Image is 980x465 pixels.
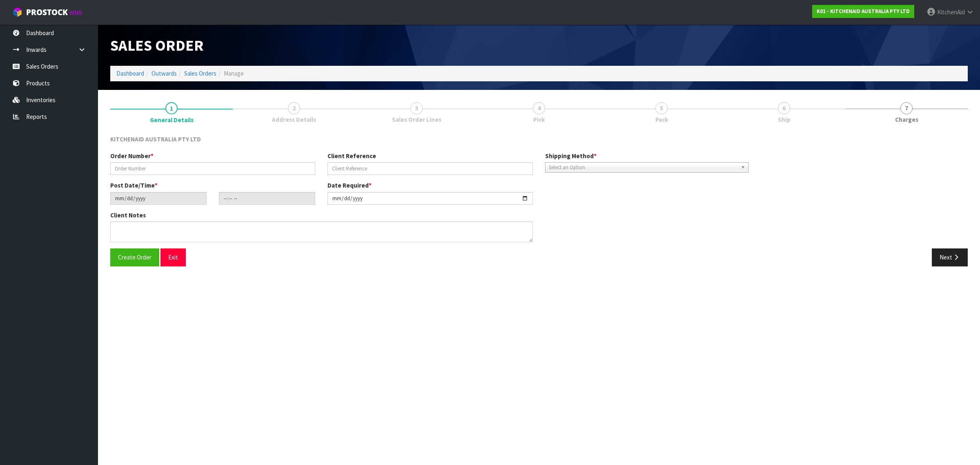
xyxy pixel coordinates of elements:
label: Date Required [327,181,372,190]
button: Create Order [110,248,159,266]
span: 4 [533,102,545,114]
span: Charges [895,115,918,124]
span: 2 [288,102,300,114]
span: Create Order [118,253,151,261]
span: Sales Order Lines [392,115,441,124]
span: Select an Option [549,163,737,172]
label: Order Number [110,152,154,160]
span: 7 [900,102,913,114]
label: Post Date/Time [110,181,158,190]
span: 3 [410,102,423,114]
a: Sales Orders [184,69,216,77]
small: WMS [69,9,82,17]
span: 5 [655,102,668,114]
span: Sales Order [110,36,204,55]
span: Address Details [272,115,316,124]
button: Next [932,248,968,266]
strong: K01 - KITCHENAID AUSTRALIA PTY LTD [817,8,910,15]
a: Outwards [151,69,177,77]
input: Order Number [110,162,315,175]
span: Pick [533,115,545,124]
span: General Details [110,129,968,273]
img: cube-alt.png [12,7,22,17]
span: KitchenAid [937,8,965,16]
a: Dashboard [116,69,144,77]
label: Shipping Method [545,152,597,160]
span: Pack [655,115,668,124]
label: Client Notes [110,211,146,219]
span: KITCHENAID AUSTRALIA PTY LTD [110,135,201,143]
span: General Details [150,116,194,124]
label: Client Reference [327,152,376,160]
input: Client Reference [327,162,532,175]
span: Manage [224,69,244,77]
span: 6 [778,102,790,114]
button: Exit [160,248,186,266]
span: ProStock [26,7,68,18]
span: 1 [165,102,178,114]
span: Ship [778,115,791,124]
